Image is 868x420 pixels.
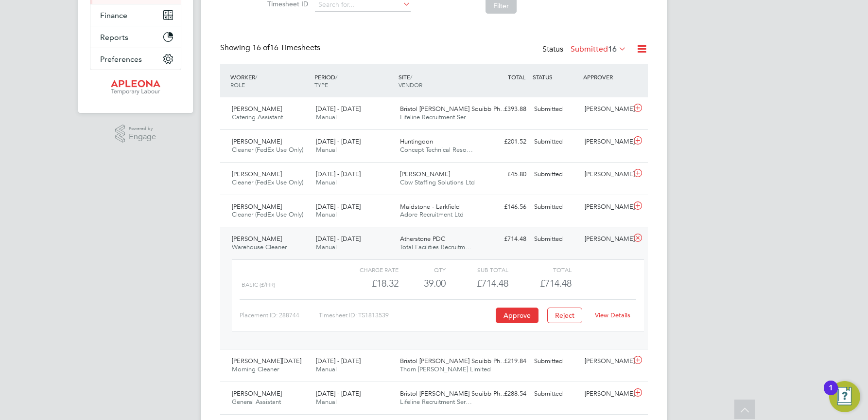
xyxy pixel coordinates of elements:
img: apleona-logo-retina.png [111,80,160,95]
span: Manual [316,210,337,219]
div: Placement ID: 288744 [240,308,319,323]
span: [PERSON_NAME] [232,202,282,211]
div: Submitted [530,353,581,369]
span: Engage [129,133,156,141]
div: [PERSON_NAME] [581,199,631,215]
div: Timesheet ID: TS1813539 [319,308,493,323]
div: £393.88 [480,101,530,117]
div: Submitted [530,101,581,117]
span: Finance [100,11,127,20]
button: Preferences [90,48,181,70]
span: [DATE] - [DATE] [316,170,361,178]
span: Manual [316,243,337,251]
a: Go to home page [90,80,181,95]
div: QTY [399,264,446,275]
span: Manual [316,146,337,154]
div: PERIOD [312,68,396,93]
div: 1 [829,388,833,401]
div: [PERSON_NAME] [581,231,631,247]
div: Showing [220,43,322,53]
span: Manual [316,398,337,406]
span: [PERSON_NAME] [232,105,282,113]
span: Powered by [129,125,156,133]
button: Finance [90,4,181,26]
span: [DATE] - [DATE] [316,105,361,113]
span: ROLE [230,81,245,89]
span: Adore Recruitment Ltd [400,210,464,219]
span: Lifeline Recruitment Ser… [400,113,472,121]
span: [PERSON_NAME] [232,389,282,398]
button: Reject [547,308,582,323]
div: [PERSON_NAME] [581,166,631,183]
span: Reports [100,33,128,42]
button: Approve [496,308,538,323]
span: [DATE] - [DATE] [316,137,361,146]
span: / [335,73,337,81]
span: [PERSON_NAME][DATE] [232,357,301,365]
div: APPROVER [581,68,631,86]
span: Bristol [PERSON_NAME] Squibb Ph… [400,105,506,113]
span: Bristol [PERSON_NAME] Squibb Ph… [400,389,506,398]
span: Manual [316,113,337,121]
div: [PERSON_NAME] [581,386,631,402]
span: VENDOR [399,81,422,89]
div: SITE [396,68,480,93]
div: Status [542,43,628,56]
div: Submitted [530,134,581,150]
a: View Details [595,311,630,319]
span: General Assistant [232,398,281,406]
span: Cleaner (FedEx Use Only) [232,210,303,219]
div: Sub Total [446,264,508,275]
span: Cleaner (FedEx Use Only) [232,146,303,154]
span: Catering Assistant [232,113,283,121]
div: £288.54 [480,386,530,402]
span: [DATE] - [DATE] [316,235,361,243]
span: / [410,73,412,81]
div: £219.84 [480,353,530,369]
span: [PERSON_NAME] [232,137,282,146]
div: WORKER [228,68,312,93]
span: [DATE] - [DATE] [316,357,361,365]
div: £146.56 [480,199,530,215]
span: 16 Timesheets [252,43,320,53]
div: £714.48 [480,231,530,247]
a: Powered byEngage [115,125,156,143]
div: £45.80 [480,166,530,183]
span: [PERSON_NAME] [232,170,282,178]
span: Cleaner (FedEx Use Only) [232,178,303,186]
span: Lifeline Recruitment Ser… [400,398,472,406]
span: Manual [316,178,337,186]
span: Warehouse Cleaner [232,243,287,251]
span: Bristol [PERSON_NAME] Squibb Ph… [400,357,506,365]
span: [PERSON_NAME] [232,235,282,243]
span: Thorn [PERSON_NAME] Limited [400,365,491,373]
span: Huntingdon [400,137,433,146]
span: Preferences [100,55,142,64]
div: [PERSON_NAME] [581,101,631,117]
span: Atherstone PDC [400,235,445,243]
div: Total [508,264,571,275]
div: £18.32 [336,275,399,292]
div: Submitted [530,199,581,215]
span: 16 [608,44,617,54]
span: / [255,73,257,81]
span: 16 of [252,43,270,53]
span: £714.48 [540,277,572,289]
span: TOTAL [508,73,525,81]
span: Concept Technical Reso… [400,146,473,154]
label: Submitted [571,44,626,54]
span: Manual [316,365,337,373]
span: [PERSON_NAME] [400,170,450,178]
div: Submitted [530,231,581,247]
div: Submitted [530,386,581,402]
div: [PERSON_NAME] [581,134,631,150]
button: Reports [90,26,181,48]
span: [DATE] - [DATE] [316,202,361,211]
span: TYPE [314,81,328,89]
div: £201.52 [480,134,530,150]
div: Charge rate [336,264,399,275]
span: Basic (£/HR) [242,281,275,288]
button: Open Resource Center, 1 new notification [829,381,860,412]
div: 39.00 [399,275,446,292]
div: Submitted [530,166,581,183]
